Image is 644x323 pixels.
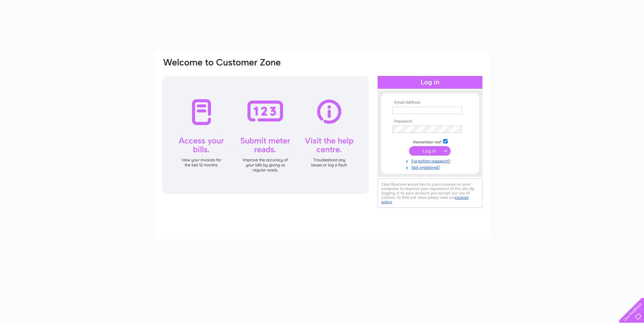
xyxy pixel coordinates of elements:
[378,179,482,208] div: Clear Business would like to place cookies on your computer to improve your experience of the sit...
[409,146,451,156] input: Submit
[391,138,469,145] td: Remember me?
[391,100,469,105] th: Email Address:
[392,164,469,170] a: Not registered?
[381,195,469,204] a: cookies policy
[392,157,469,164] a: Forgotten password?
[391,119,469,124] th: Password:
